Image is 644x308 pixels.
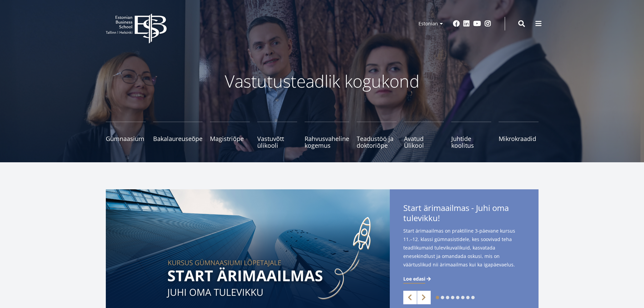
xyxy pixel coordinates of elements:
a: 6 [461,296,464,299]
span: Vastuvõtt ülikooli [257,135,297,149]
a: Loe edasi [403,276,432,282]
a: 4 [451,296,454,299]
a: 7 [466,296,470,299]
span: Magistriõpe [210,135,250,142]
a: 1 [436,296,439,299]
span: Loe edasi [403,276,425,282]
span: Start ärimaailmas - Juhi oma [403,203,525,225]
span: Start ärimaailmas on praktiline 3-päevane kursus 11.–12. klassi gümnasistidele, kes soovivad teha... [403,227,525,269]
a: Vastuvõtt ülikooli [257,122,297,149]
a: 2 [441,296,444,299]
a: 8 [471,296,475,299]
a: Teadustöö ja doktoriõpe [357,122,397,149]
a: Previous [403,291,417,304]
span: Teadustöö ja doktoriõpe [357,135,397,149]
a: Next [417,291,431,304]
a: Gümnaasium [106,122,146,149]
a: Bakalaureuseõpe [153,122,202,149]
a: Magistriõpe [210,122,250,149]
a: Instagram [484,20,491,27]
a: Juhtide koolitus [451,122,491,149]
a: Rahvusvaheline kogemus [305,122,349,149]
span: Bakalaureuseõpe [153,135,202,142]
a: Facebook [453,20,460,27]
span: Juhtide koolitus [451,135,491,149]
a: Mikrokraadid [499,122,539,149]
span: Rahvusvaheline kogemus [305,135,349,149]
a: 5 [456,296,459,299]
a: Youtube [473,20,481,27]
span: Gümnaasium [106,135,146,142]
a: Avatud Ülikool [404,122,444,149]
p: Vastutusteadlik kogukond [143,71,501,91]
span: Mikrokraadid [499,135,539,142]
span: tulevikku! [403,213,440,223]
a: Linkedin [463,20,470,27]
a: 3 [446,296,449,299]
span: Avatud Ülikool [404,135,444,149]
